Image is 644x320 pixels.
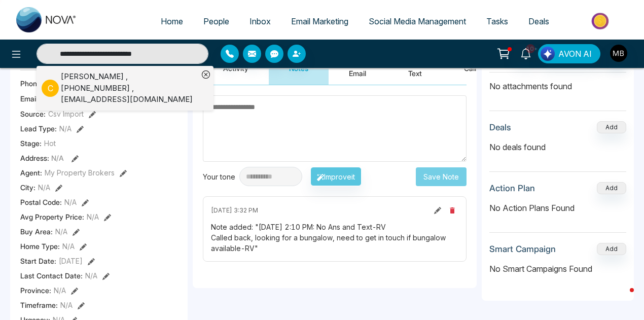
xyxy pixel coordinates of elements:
iframe: Intercom live chat [610,286,634,310]
span: Timeframe : [20,300,58,310]
button: Add [597,121,626,133]
a: Email Marketing [281,12,359,31]
img: User Avatar [610,45,627,62]
span: [DATE] [59,256,83,266]
div: [PERSON_NAME] , [PHONE_NUMBER] , [EMAIL_ADDRESS][DOMAIN_NAME] [61,71,198,105]
button: AVON AI [538,44,600,63]
span: N/A [59,123,71,134]
span: Home [161,16,183,26]
span: N/A [85,270,97,281]
img: Market-place.gif [564,10,638,32]
span: Home Type : [20,241,60,252]
a: Deals [518,12,559,31]
button: Activity [203,51,269,85]
a: 10+ [514,44,538,62]
p: No attachments found [489,73,626,92]
a: People [193,12,239,31]
span: N/A [62,241,75,252]
span: 10+ [526,44,535,53]
span: Source: [20,109,46,119]
span: Tasks [486,16,508,26]
img: Nova CRM Logo [16,7,77,32]
img: Lead Flow [541,47,555,61]
button: Add [597,182,626,194]
span: Postal Code : [20,197,62,207]
a: Tasks [476,12,518,31]
h3: Deals [489,122,511,132]
button: Send Text [386,51,444,85]
button: Add [597,243,626,255]
span: N/A [64,197,77,207]
span: Hot [44,138,56,149]
span: N/A [54,285,66,296]
span: Avg Property Price : [20,211,84,222]
h3: Smart Campaign [489,244,556,254]
span: Email: [20,93,40,104]
h3: Action Plan [489,183,535,193]
p: No Action Plans Found [489,202,626,214]
p: No deals found [489,141,626,153]
a: Home [151,12,193,31]
span: [DATE] 3:32 PM [211,206,258,215]
p: C [42,80,59,97]
span: Start Date : [20,256,56,266]
span: City : [20,182,35,193]
span: N/A [60,300,73,310]
button: Send Email [329,51,386,85]
span: Stage: [20,138,42,149]
span: Province : [20,285,51,296]
span: My Property Brokers [45,167,115,178]
span: Phone: [20,78,43,89]
span: Inbox [249,16,271,26]
span: Social Media Management [369,16,466,26]
span: Buy Area : [20,226,53,237]
div: Note added: "[DATE] 2:10 PM: No Ans and Text-RV Called back, looking for a bungalow, need to get ... [211,222,458,254]
span: Last Contact Date : [20,270,83,281]
button: Call [444,51,496,85]
button: Notes [269,51,329,85]
a: Inbox [239,12,281,31]
span: Deals [528,16,549,26]
div: Your tone [203,171,239,182]
span: N/A [55,226,67,237]
span: N/A [87,211,99,222]
span: Address: [20,153,64,163]
span: Lead Type: [20,123,57,134]
p: No Smart Campaigns Found [489,263,626,275]
span: People [203,16,229,26]
span: Agent: [20,167,42,178]
span: N/A [38,182,50,193]
span: Email Marketing [291,16,348,26]
a: Social Media Management [359,12,476,31]
span: N/A [51,154,64,162]
button: Save Note [416,167,467,186]
span: Csv Import [48,109,84,119]
span: AVON AI [558,48,592,60]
